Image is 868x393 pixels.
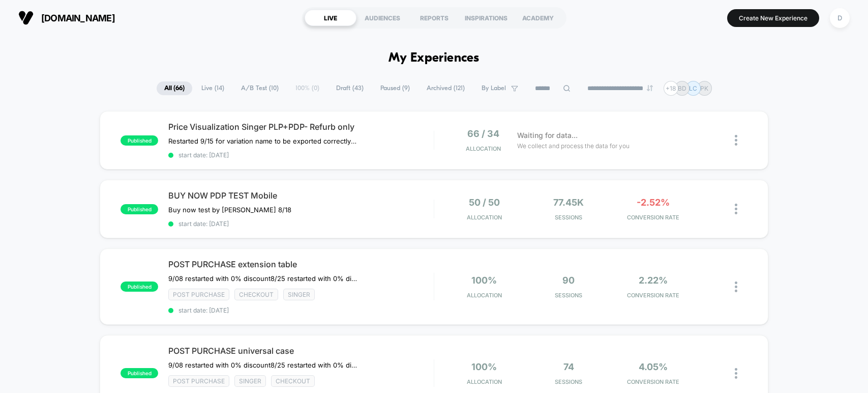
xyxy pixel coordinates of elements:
[168,137,357,145] span: Restarted 9/15 for variation name to be exported correctly for reporting. Singer Refurb discount-...
[469,197,500,208] span: 50 / 50
[121,204,158,214] span: published
[482,85,506,92] span: By Label
[529,378,608,385] span: Sessions
[15,10,118,26] button: [DOMAIN_NAME]
[735,368,737,379] img: close
[735,282,737,292] img: close
[168,220,433,228] span: start date: [DATE]
[471,275,497,286] span: 100%
[388,51,480,66] h1: My Experiences
[613,214,693,221] span: CONVERSION RATE
[419,81,472,95] span: Archived ( 121 )
[639,361,668,372] span: 4.05%
[562,275,575,286] span: 90
[827,8,853,29] button: D
[271,375,315,387] span: checkout
[168,274,357,283] span: 9/08 restarted with 0% discount﻿8/25 restarted with 0% discount due to Laborday promo
[233,81,286,95] span: A/B Test ( 10 )
[529,214,608,221] span: Sessions
[168,306,433,314] span: start date: [DATE]
[700,85,708,92] p: PK
[168,375,229,387] span: Post Purchase
[727,9,819,27] button: Create New Experience
[466,145,501,152] span: Allocation
[471,361,497,372] span: 100%
[168,122,433,132] span: Price Visualization Singer PLP+PDP- Refurb only
[168,206,291,214] span: Buy now test by [PERSON_NAME] 8/18
[678,85,686,92] p: BD
[157,81,192,95] span: All ( 66 )
[121,135,158,146] span: published
[689,85,697,92] p: LC
[18,10,34,25] img: Visually logo
[121,368,158,378] span: published
[168,346,433,356] span: POST PURCHASE universal case
[283,289,315,300] span: Singer
[467,128,499,139] span: 66 / 34
[613,378,693,385] span: CONVERSION RATE
[194,81,232,95] span: Live ( 14 )
[664,81,678,96] div: + 18
[517,141,630,151] span: We collect and process the data for you
[639,275,668,286] span: 2.22%
[647,85,653,91] img: end
[234,375,266,387] span: Singer
[830,8,850,28] div: D
[517,130,578,141] span: Waiting for data...
[408,10,460,26] div: REPORTS
[168,151,433,159] span: start date: [DATE]
[735,204,737,214] img: close
[373,81,417,95] span: Paused ( 9 )
[467,214,502,221] span: Allocation
[529,292,608,299] span: Sessions
[305,10,356,26] div: LIVE
[168,259,433,269] span: POST PURCHASE extension table
[467,292,502,299] span: Allocation
[356,10,408,26] div: AUDIENCES
[613,292,693,299] span: CONVERSION RATE
[234,289,278,300] span: checkout
[735,135,737,146] img: close
[553,197,584,208] span: 77.45k
[168,289,229,300] span: Post Purchase
[512,10,564,26] div: ACADEMY
[328,81,371,95] span: Draft ( 43 )
[467,378,502,385] span: Allocation
[460,10,512,26] div: INSPIRATIONS
[563,361,574,372] span: 74
[168,361,357,369] span: 9/08 restarted with 0% discount8/25 restarted with 0% discount due to Laborday promo10% off 6% CR...
[121,282,158,292] span: published
[168,190,433,201] span: BUY NOW PDP TEST Mobile
[637,197,670,208] span: -2.52%
[41,13,115,23] span: [DOMAIN_NAME]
